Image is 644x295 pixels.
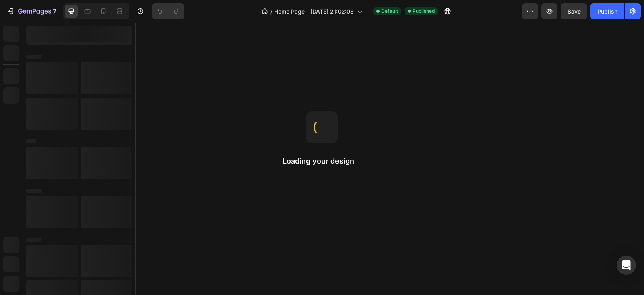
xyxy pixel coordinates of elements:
div: Undo/Redo [152,3,184,19]
button: 7 [3,3,60,19]
div: Publish [597,7,617,16]
button: Publish [590,3,624,19]
p: 7 [53,6,56,16]
span: Default [381,8,398,15]
button: Save [561,3,587,19]
h2: Loading your design [283,156,361,166]
span: / [270,7,272,16]
span: Home Page - [DATE] 21:02:08 [274,7,354,16]
div: Open Intercom Messenger [617,256,636,275]
span: Save [568,8,581,15]
span: Published [413,8,435,15]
